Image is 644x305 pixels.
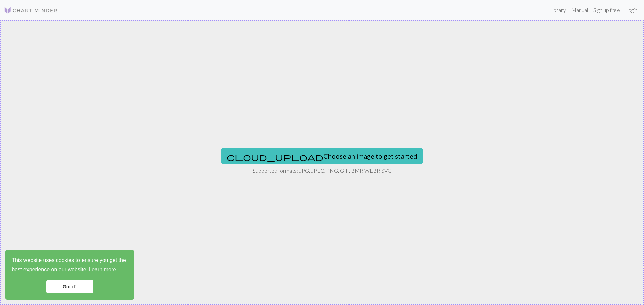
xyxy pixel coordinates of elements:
span: cloud_upload [227,152,323,162]
a: Manual [569,3,591,17]
a: dismiss cookie message [46,280,93,293]
a: Login [623,3,640,17]
p: Supported formats: JPG, JPEG, PNG, GIF, BMP, WEBP, SVG [253,167,392,175]
a: Library [547,3,569,17]
button: Choose an image to get started [221,148,423,164]
div: cookieconsent [5,250,134,300]
img: Logo [4,6,58,14]
a: Sign up free [591,3,623,17]
span: This website uses cookies to ensure you get the best experience on our website. [12,256,128,275]
a: learn more about cookies [88,264,117,275]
